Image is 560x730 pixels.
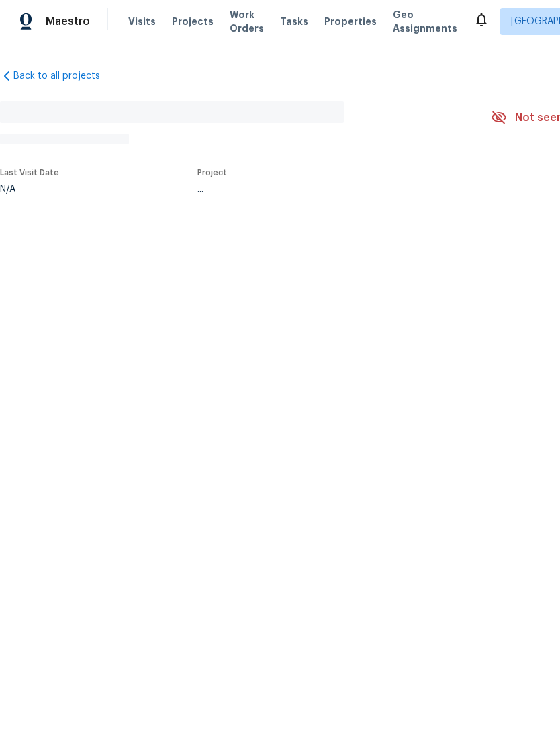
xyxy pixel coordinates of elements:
[197,185,455,194] div: ...
[324,15,377,28] span: Properties
[128,15,156,28] span: Visits
[172,15,214,28] span: Projects
[393,8,457,35] span: Geo Assignments
[230,8,264,35] span: Work Orders
[197,169,227,177] span: Project
[280,17,308,26] span: Tasks
[46,15,90,28] span: Maestro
